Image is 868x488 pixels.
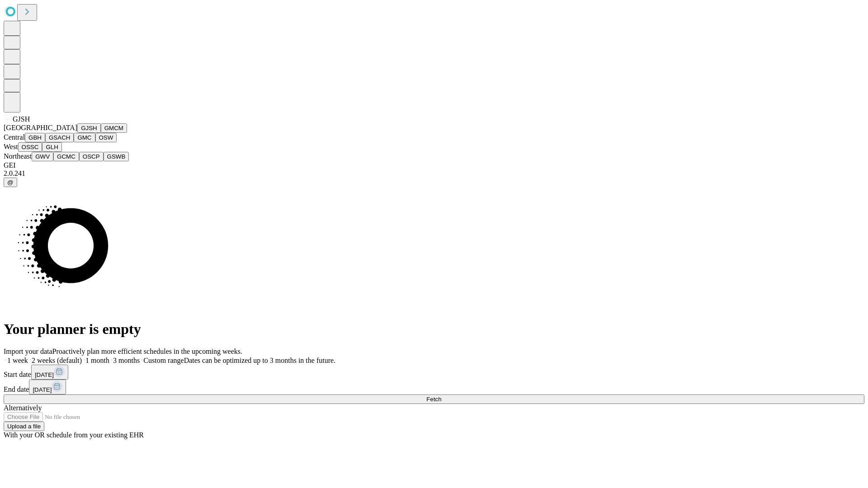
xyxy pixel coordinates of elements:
[29,380,66,394] button: [DATE]
[4,178,17,187] button: @
[4,380,864,394] div: End date
[104,152,129,161] button: GSWB
[7,179,14,186] span: @
[143,357,184,364] span: Custom range
[4,169,864,178] div: 2.0.241
[184,357,335,364] span: Dates can be optimized up to 3 months in the future.
[426,396,441,403] span: Fetch
[4,365,864,380] div: Start date
[32,357,82,364] span: 2 weeks (default)
[4,321,864,338] h1: Your planner is empty
[4,347,52,355] span: Import your data
[85,357,109,364] span: 1 month
[101,123,127,133] button: GMCM
[45,133,74,142] button: GSACH
[53,152,79,161] button: GCMC
[4,422,44,431] button: Upload a file
[25,133,45,142] button: GBH
[52,347,242,355] span: Proactively plan more efficient schedules in the upcoming weeks.
[31,365,68,380] button: [DATE]
[74,133,95,142] button: GMC
[13,115,30,123] span: GJSH
[4,394,864,404] button: Fetch
[33,386,52,393] span: [DATE]
[95,133,117,142] button: OSW
[4,124,77,131] span: [GEOGRAPHIC_DATA]
[18,142,42,152] button: OSSC
[7,357,28,364] span: 1 week
[4,143,18,150] span: West
[42,142,61,152] button: GLH
[4,431,144,439] span: With your OR schedule from your existing EHR
[113,357,140,364] span: 3 months
[4,161,864,169] div: GEI
[4,133,25,141] span: Central
[79,152,104,161] button: OSCP
[4,152,32,160] span: Northeast
[35,371,54,378] span: [DATE]
[32,152,53,161] button: GWV
[77,123,101,133] button: GJSH
[4,404,42,412] span: Alternatively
